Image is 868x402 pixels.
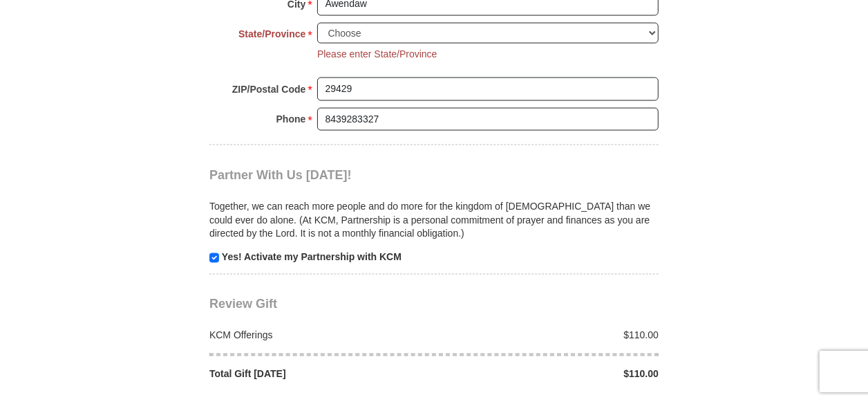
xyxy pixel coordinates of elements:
span: Partner With Us [DATE]! [209,168,352,182]
div: $110.00 [434,367,666,381]
strong: Yes! Activate my Partnership with KCM [222,252,402,263]
li: Please enter State/Province [317,47,437,61]
span: Review Gift [209,298,277,311]
div: $110.00 [434,329,666,342]
strong: Phone [276,109,306,129]
div: KCM Offerings [202,329,435,342]
strong: ZIP/Postal Code [232,80,306,99]
strong: State/Province [238,24,305,44]
p: Together, we can reach more people and do more for the kingdom of [DEMOGRAPHIC_DATA] than we coul... [209,199,659,241]
div: Total Gift [DATE] [202,367,435,381]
